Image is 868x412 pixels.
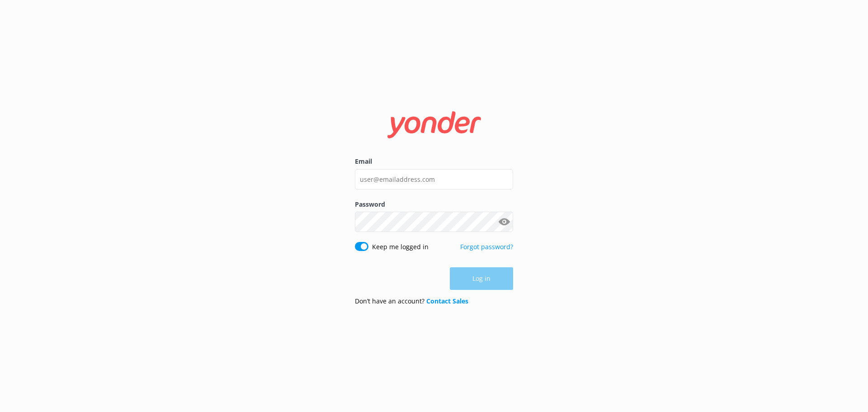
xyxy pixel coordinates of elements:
[355,169,513,189] input: user@emailaddress.com
[426,297,468,305] a: Contact Sales
[355,199,513,209] label: Password
[355,296,468,306] p: Don’t have an account?
[460,242,513,251] a: Forgot password?
[355,156,513,166] label: Email
[372,242,429,252] label: Keep me logged in
[495,213,513,231] button: Show password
